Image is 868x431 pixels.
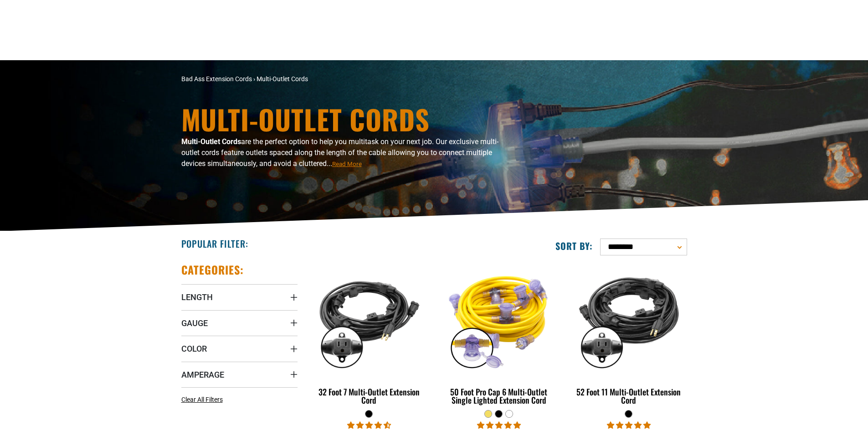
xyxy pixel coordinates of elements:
h1: Multi-Outlet Cords [181,105,514,133]
summary: Length [181,284,298,310]
span: 4.74 stars [347,421,391,430]
a: black 32 Foot 7 Multi-Outlet Extension Cord [311,263,427,410]
img: yellow [442,267,556,372]
span: Length [181,292,213,302]
summary: Amperage [181,362,298,387]
span: Color [181,343,207,354]
h2: Categories: [181,263,244,277]
div: 32 Foot 7 Multi-Outlet Extension Cord [311,388,427,404]
summary: Gauge [181,310,298,336]
b: Multi-Outlet Cords [181,137,241,146]
summary: Color [181,336,298,361]
span: Multi-Outlet Cords [257,75,308,83]
img: black [571,267,686,372]
div: 52 Foot 11 Multi-Outlet Extension Cord [570,388,687,404]
label: Sort by: [555,240,593,252]
h2: Popular Filter: [181,238,248,249]
div: 50 Foot Pro Cap 6 Multi-Outlet Single Lighted Extension Cord [441,388,557,404]
a: Bad Ass Extension Cords [181,75,252,83]
a: yellow 50 Foot Pro Cap 6 Multi-Outlet Single Lighted Extension Cord [441,263,557,410]
img: black [312,267,426,372]
span: 4.95 stars [607,421,651,430]
span: Gauge [181,318,208,328]
span: are the perfect option to help you multitask on your next job. Our exclusive multi-outlet cords f... [181,137,498,168]
span: Amperage [181,369,224,380]
span: › [253,75,255,83]
a: Clear All Filters [181,395,226,405]
span: Read More [332,161,362,167]
span: Clear All Filters [181,396,223,403]
a: black 52 Foot 11 Multi-Outlet Extension Cord [570,263,687,410]
nav: breadcrumbs [181,74,514,84]
span: 4.80 stars [477,421,521,430]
